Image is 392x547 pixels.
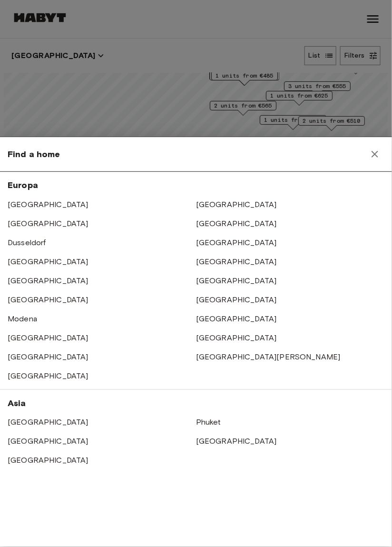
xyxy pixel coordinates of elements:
[8,398,26,408] span: Asia
[8,149,60,160] span: Find a home
[8,219,88,228] a: [GEOGRAPHIC_DATA]
[8,200,88,209] a: [GEOGRAPHIC_DATA]
[196,314,277,323] a: [GEOGRAPHIC_DATA]
[8,418,88,427] a: [GEOGRAPHIC_DATA]
[196,333,277,342] a: [GEOGRAPHIC_DATA]
[196,200,277,209] a: [GEOGRAPHIC_DATA]
[196,238,277,247] a: [GEOGRAPHIC_DATA]
[8,257,88,266] a: [GEOGRAPHIC_DATA]
[8,456,88,465] a: [GEOGRAPHIC_DATA]
[8,180,38,190] span: Europa
[8,437,88,446] a: [GEOGRAPHIC_DATA]
[8,371,88,380] a: [GEOGRAPHIC_DATA]
[8,295,88,304] a: [GEOGRAPHIC_DATA]
[196,219,277,228] a: [GEOGRAPHIC_DATA]
[196,295,277,304] a: [GEOGRAPHIC_DATA]
[8,333,88,342] a: [GEOGRAPHIC_DATA]
[196,352,341,361] a: [GEOGRAPHIC_DATA][PERSON_NAME]
[196,418,221,427] a: Phuket
[8,314,37,323] a: Modena
[196,437,277,446] a: [GEOGRAPHIC_DATA]
[8,352,88,361] a: [GEOGRAPHIC_DATA]
[8,238,46,247] a: Dusseldorf
[8,276,88,285] a: [GEOGRAPHIC_DATA]
[196,276,277,285] a: [GEOGRAPHIC_DATA]
[196,257,277,266] a: [GEOGRAPHIC_DATA]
